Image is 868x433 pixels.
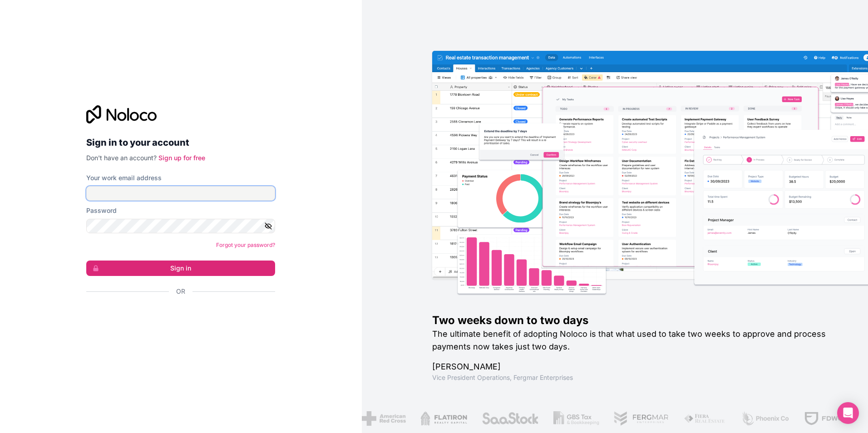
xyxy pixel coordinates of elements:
[86,186,275,201] input: Email address
[740,411,789,426] img: /assets/phoenix-BREaitsQ.png
[482,411,539,426] img: /assets/saastock-C6Zbiodz.png
[432,360,839,373] h1: [PERSON_NAME]
[86,173,162,182] label: Your work email address
[86,219,275,233] input: Password
[361,411,405,426] img: /assets/american-red-cross-BAupjrZR.png
[432,328,839,353] h2: The ultimate benefit of adopting Noloco is that what used to take two weeks to approve and proces...
[86,261,275,276] button: Sign in
[683,411,726,426] img: /assets/fiera-fwj2N5v4.png
[837,402,859,424] div: Open Intercom Messenger
[614,411,669,426] img: /assets/fergmar-CudnrXN5.png
[82,306,272,326] iframe: Botão Iniciar sessão com o Google
[804,411,857,426] img: /assets/fdworks-Bi04fVtw.png
[176,287,185,296] span: Or
[86,134,275,151] h2: Sign in to your account
[432,313,839,328] h1: Two weeks down to two days
[86,154,157,162] span: Don't have an account?
[420,411,467,426] img: /assets/flatiron-C8eUkumj.png
[553,411,599,426] img: /assets/gbstax-C-GtDUiK.png
[86,206,117,215] label: Password
[216,241,275,248] a: Forgot your password?
[432,373,839,382] h1: Vice President Operations , Fergmar Enterprises
[158,154,205,162] a: Sign up for free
